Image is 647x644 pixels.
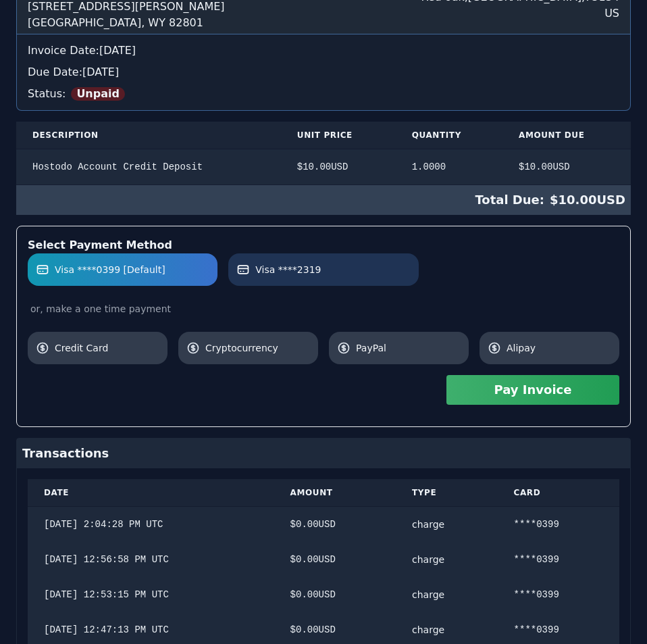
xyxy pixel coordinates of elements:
th: Unit Price [281,122,396,149]
div: [DATE] 12:56:58 PM UTC [44,553,258,566]
span: Alipay [507,341,611,355]
span: Credit Card [55,341,159,355]
span: Cryptocurrency [205,341,310,355]
div: 1.0000 [412,160,486,174]
div: Status: [28,80,619,102]
div: Transactions [17,439,630,468]
span: Total Due: [475,191,550,209]
th: Date [28,479,274,507]
div: Select Payment Method [28,237,619,253]
th: Description [16,122,281,149]
th: Quantity [396,122,502,149]
th: Card [498,479,619,507]
div: US [421,5,619,22]
div: $ 0.00 USD [290,623,380,637]
div: or, make a one time payment [28,302,619,316]
div: $ 10.00 USD [297,160,380,174]
div: [DATE] 2:04:28 PM UTC [44,518,258,531]
div: [DATE] 12:53:15 PM UTC [44,588,258,601]
th: Type [396,479,498,507]
div: Hostodo Account Credit Deposit [32,160,265,174]
div: charge [412,623,482,637]
div: Invoice Date: [DATE] [28,43,619,59]
div: $ 10.00 USD [16,185,631,215]
span: Unpaid [71,87,125,101]
span: PayPal [356,341,461,355]
div: $ 10.00 USD [519,160,615,174]
div: charge [412,553,482,566]
div: $ 0.00 USD [290,553,380,566]
div: charge [412,588,482,601]
span: Visa ****0399 [Default] [55,263,165,276]
div: $ 0.00 USD [290,588,380,601]
div: charge [412,518,482,531]
div: [DATE] 12:47:13 PM UTC [44,623,258,637]
div: $ 0.00 USD [290,518,380,531]
div: [GEOGRAPHIC_DATA], WY 82801 [28,15,225,31]
th: Amount Due [502,122,631,149]
div: Due Date: [DATE] [28,64,619,80]
th: Amount [274,479,396,507]
button: Pay Invoice [446,375,619,405]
